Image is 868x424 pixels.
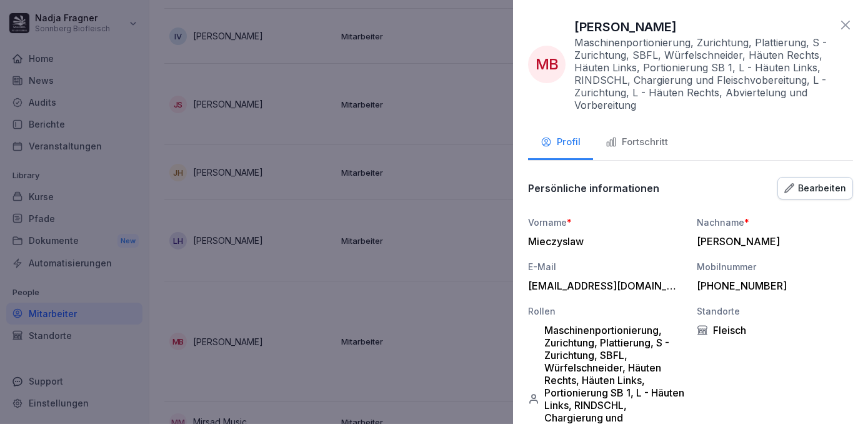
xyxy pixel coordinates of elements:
[541,135,581,149] div: Profil
[528,235,678,248] div: Mieczyslaw
[528,182,659,194] p: Persönliche informationen
[606,135,668,149] div: Fortschritt
[528,280,678,292] div: [EMAIL_ADDRESS][DOMAIN_NAME]
[777,177,853,199] button: Bearbeiten
[697,280,847,292] div: [PHONE_NUMBER]
[528,260,684,273] div: E-Mail
[528,126,593,160] button: Profil
[697,305,853,318] div: Standorte
[528,305,684,318] div: Rollen
[574,18,677,36] p: [PERSON_NAME]
[697,260,853,273] div: Mobilnummer
[593,126,681,160] button: Fortschritt
[697,235,847,248] div: [PERSON_NAME]
[697,324,853,336] div: Fleisch
[697,216,853,229] div: Nachname
[574,36,832,111] p: Maschinenportionierung, Zurichtung, Plattierung, S - Zurichtung, SBFL, Würfelschneider, Häuten Re...
[528,216,684,229] div: Vorname
[528,46,566,83] div: MB
[784,181,846,195] div: Bearbeiten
